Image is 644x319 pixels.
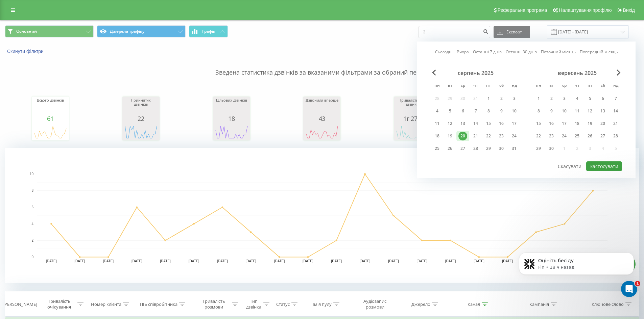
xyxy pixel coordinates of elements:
[571,106,583,116] div: чт 11 вер 2025 р.
[446,132,454,140] div: 19
[456,143,469,154] div: ср 27 серп 2025 р.
[598,132,607,140] div: 27
[534,107,543,115] div: 8
[560,107,569,115] div: 10
[611,119,620,128] div: 21
[97,25,186,37] button: Джерела трафіку
[510,119,519,128] div: 17
[411,301,430,307] div: Джерело
[431,118,444,129] div: пн 11 серп 2025 р.
[495,118,508,129] div: сб 16 серп 2025 р.
[541,49,576,55] a: Поточний місяць
[483,81,494,91] abbr: п’ятниця
[497,144,506,153] div: 30
[508,131,521,141] div: нд 24 серп 2025 р.
[246,298,262,310] div: Тип дзвінка
[132,259,142,263] text: [DATE]
[598,81,608,91] abbr: субота
[445,259,456,263] text: [DATE]
[432,70,436,76] span: Previous Month
[189,259,199,263] text: [DATE]
[502,259,513,263] text: [DATE]
[396,115,429,122] div: 1г 27м
[583,106,596,116] div: пт 12 вер 2025 р.
[546,81,556,91] abbr: вівторок
[510,94,519,103] div: 3
[508,94,521,104] div: нд 3 серп 2025 р.
[482,118,495,129] div: пт 15 серп 2025 р.
[469,106,482,116] div: чт 7 серп 2025 р.
[532,106,545,116] div: пн 8 вер 2025 р.
[305,122,339,142] svg: A chart.
[496,81,506,91] abbr: субота
[456,131,469,141] div: ср 20 серп 2025 р.
[471,81,481,91] abbr: четвер
[446,144,454,153] div: 26
[560,132,569,140] div: 24
[396,122,429,142] svg: A chart.
[473,49,502,55] a: Останні 7 днів
[432,81,442,91] abbr: понеділок
[33,115,67,122] div: 61
[471,144,480,153] div: 28
[508,118,521,129] div: нд 17 серп 2025 р.
[609,106,622,116] div: нд 14 вер 2025 р.
[124,122,158,142] svg: A chart.
[532,94,545,104] div: пн 1 вер 2025 р.
[245,259,256,263] text: [DATE]
[545,131,558,141] div: вт 23 вер 2025 р.
[431,131,444,141] div: пн 18 серп 2025 р.
[497,119,506,128] div: 16
[583,94,596,104] div: пт 5 вер 2025 р.
[621,281,637,297] iframe: Intercom live chat
[458,144,467,153] div: 27
[484,107,493,115] div: 8
[609,94,622,104] div: нд 7 вер 2025 р.
[458,119,467,128] div: 13
[571,118,583,129] div: чт 18 вер 2025 р.
[189,25,228,37] button: Графік
[497,132,506,140] div: 23
[124,98,158,115] div: Прийнятих дзвінків
[360,259,371,263] text: [DATE]
[547,94,556,103] div: 2
[433,107,442,115] div: 4
[532,143,545,154] div: пн 29 вер 2025 р.
[617,70,621,76] span: Next Month
[484,144,493,153] div: 29
[573,119,581,128] div: 18
[435,49,453,55] a: Сьогодні
[545,106,558,116] div: вт 9 вер 2025 р.
[558,94,571,104] div: ср 3 вер 2025 р.
[611,94,620,103] div: 7
[592,301,624,307] div: Ключове слово
[598,107,607,115] div: 13
[46,259,57,263] text: [DATE]
[508,106,521,116] div: нд 10 серп 2025 р.
[573,94,581,103] div: 4
[596,118,609,129] div: сб 20 вер 2025 р.
[580,49,618,55] a: Попередній місяць
[596,106,609,116] div: сб 13 вер 2025 р.
[160,259,171,263] text: [DATE]
[559,81,569,91] abbr: середа
[458,107,467,115] div: 6
[497,94,506,103] div: 2
[558,131,571,141] div: ср 24 вер 2025 р.
[469,118,482,129] div: чт 14 серп 2025 р.
[3,301,37,307] div: [PERSON_NAME]
[416,259,427,263] text: [DATE]
[444,143,456,154] div: вт 26 серп 2025 р.
[635,281,640,286] span: 1
[305,98,339,115] div: Дзвонили вперше
[43,298,76,310] div: Тривалість очікування
[458,132,467,140] div: 20
[355,298,395,310] div: Аудіозапис розмови
[532,131,545,141] div: пн 22 вер 2025 р.
[508,143,521,154] div: нд 31 серп 2025 р.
